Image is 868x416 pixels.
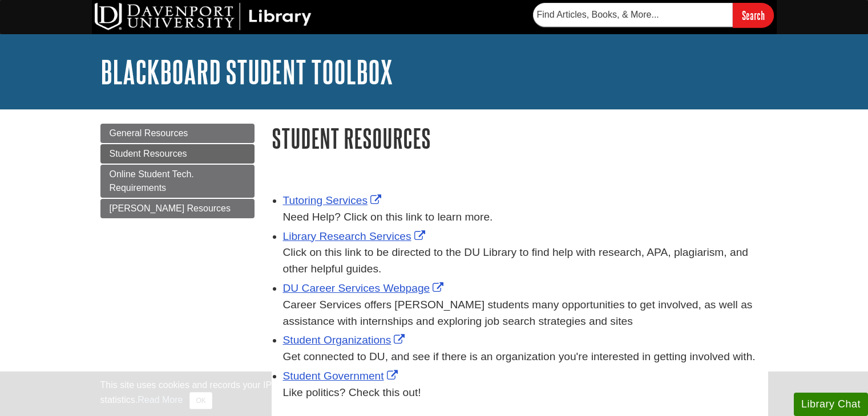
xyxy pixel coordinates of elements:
a: General Resources [100,124,255,143]
input: Find Articles, Books, & More... [533,3,733,27]
a: Online Student Tech. Requirements [100,165,255,198]
a: Read More [138,395,183,405]
span: Student Resources [110,149,187,158]
a: Link opens in new window [283,230,428,242]
div: This site uses cookies and records your IP address for usage statistics. Additionally, we use Goo... [100,378,768,409]
span: [PERSON_NAME] Resources [110,203,231,213]
form: Searches DU Library's articles, books, and more [533,3,774,27]
div: Need Help? Click on this link to learn more. [283,209,768,226]
input: Search [733,3,774,27]
div: Like politics? Check this out! [283,385,768,401]
a: Blackboard Student Toolbox [100,54,393,89]
span: Online Student Tech. Requirements [110,169,194,193]
h1: Student Resources [272,124,768,153]
div: Click on this link to be directed to the DU Library to find help with research, APA, plagiarism, ... [283,244,768,278]
a: Link opens in new window [283,370,401,382]
button: Close [189,392,212,409]
a: Link opens in new window [283,194,385,206]
a: [PERSON_NAME] Resources [100,199,255,218]
a: Link opens in new window [283,334,408,346]
div: Get connected to DU, and see if there is an organization you're interested in getting involved with. [283,349,768,365]
img: DU Library [95,3,312,30]
a: Link opens in new window [283,282,447,294]
a: Student Resources [100,144,255,164]
button: Library Chat [794,393,868,416]
div: Career Services offers [PERSON_NAME] students many opportunities to get involved, as well as assi... [283,297,768,330]
span: General Resources [110,128,188,138]
div: Guide Page Menu [100,124,255,218]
